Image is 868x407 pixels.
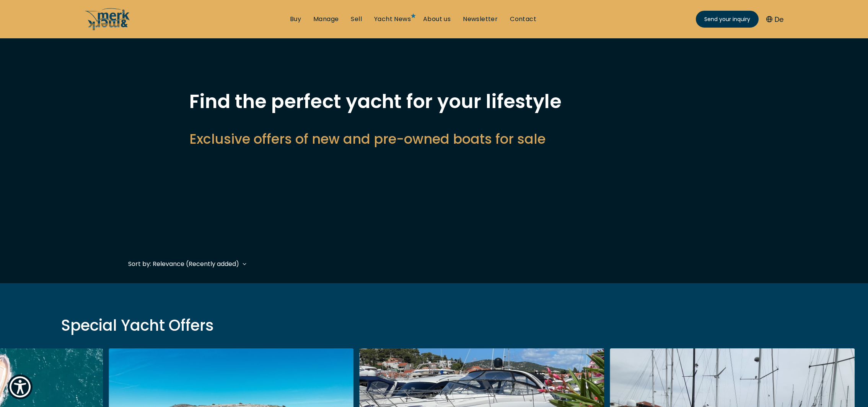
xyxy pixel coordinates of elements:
h1: Find the perfect yacht for your lifestyle [189,92,679,111]
div: Sort by: Relevance (Recently added) [128,259,239,269]
a: Sell [351,15,362,23]
a: Contact [510,15,536,23]
a: Newsletter [463,15,498,23]
button: De [766,14,783,25]
a: Manage [313,15,339,23]
a: Buy [290,15,301,23]
h2: Exclusive offers of new and pre-owned boats for sale [189,130,679,148]
a: About us [423,15,451,23]
a: Yacht News [374,15,411,23]
a: / [85,24,130,33]
span: Send your inquiry [704,15,750,23]
button: Show Accessibility Preferences [8,374,33,399]
a: Send your inquiry [696,11,759,28]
